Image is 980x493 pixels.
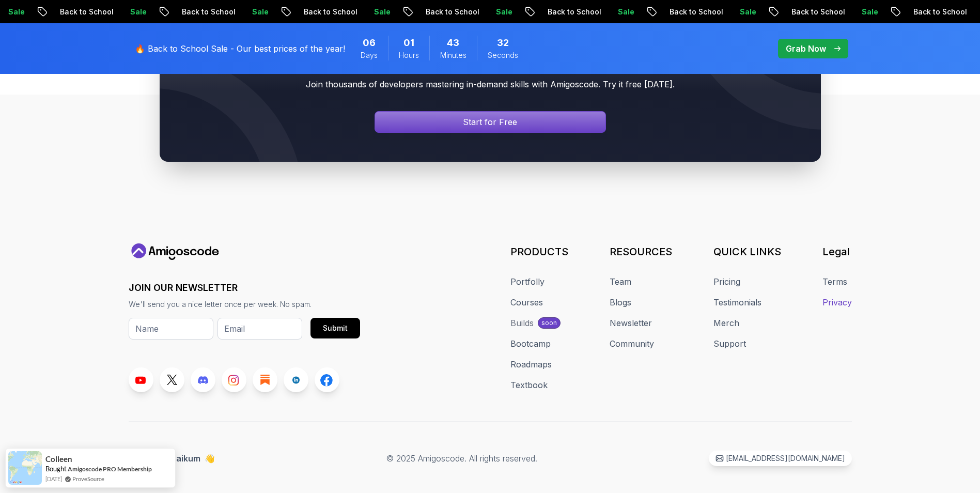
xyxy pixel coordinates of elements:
span: Days [361,50,378,60]
a: Courses [510,296,543,309]
a: Roadmaps [510,358,552,371]
span: 43 Minutes [447,36,459,50]
div: Submit [323,323,348,333]
h3: RESOURCES [610,244,672,259]
p: soon [541,319,557,327]
a: Team [610,275,631,288]
p: Back to School [417,7,488,17]
a: ProveSource [72,474,104,483]
a: Support [713,337,746,350]
a: Blog link [253,367,277,392]
p: Start for Free [463,116,517,128]
p: Grab Now [786,42,826,55]
p: Back to School [905,7,975,17]
span: Hours [399,50,419,60]
p: Back to School [295,7,366,17]
h3: Legal [822,244,852,259]
a: Privacy [822,296,852,309]
h3: PRODUCTS [510,244,568,259]
p: Join thousands of developers mastering in-demand skills with Amigoscode. Try it free [DATE]. [180,78,800,90]
p: © 2025 Amigoscode. All rights reserved. [386,452,537,465]
span: Colleen [45,455,72,464]
p: Sale [366,7,399,17]
p: Sale [244,7,277,17]
a: Amigoscode PRO Membership [68,465,152,473]
button: Submit [310,318,360,338]
a: Portfolly [510,275,545,288]
span: Minutes [440,50,466,60]
div: Builds [510,317,534,329]
p: Back to School [539,7,610,17]
a: Twitter link [160,367,184,392]
p: Sale [732,7,765,17]
a: Discord link [191,367,215,392]
a: LinkedIn link [284,367,308,392]
span: Seconds [488,50,518,60]
span: 32 Seconds [497,36,509,50]
p: Back to School [661,7,732,17]
p: Back to School [174,7,244,17]
span: [DATE] [45,474,62,483]
input: Email [217,318,302,340]
p: Sale [488,7,521,17]
a: Textbook [510,379,548,391]
input: Name [129,318,213,340]
a: Facebook link [315,367,339,392]
a: Pricing [713,275,740,288]
a: Blogs [610,296,631,309]
p: We'll send you a nice letter once per week. No spam. [129,299,360,310]
p: 🔥 Back to School Sale - Our best prices of the year! [135,42,345,55]
a: [EMAIL_ADDRESS][DOMAIN_NAME] [709,451,852,466]
span: 6 Days [363,36,376,50]
a: Bootcamp [510,337,551,350]
a: Youtube link [129,367,153,392]
h3: QUICK LINKS [713,244,781,259]
a: Terms [822,275,847,288]
p: Back to School [783,7,853,17]
img: provesource social proof notification image [8,451,42,485]
a: Community [610,337,654,350]
a: Instagram link [222,367,246,392]
a: Merch [713,317,739,329]
a: Testimonials [713,296,761,309]
p: Sale [853,7,886,17]
p: Back to School [52,7,122,17]
span: 1 Hours [403,36,414,50]
span: Bought [45,465,67,473]
p: Assalamualaikum [129,452,215,465]
h3: JOIN OUR NEWSLETTER [129,281,360,295]
a: Signin page [375,111,606,133]
p: Sale [122,7,155,17]
p: Sale [610,7,643,17]
span: 👋 [205,452,215,465]
p: [EMAIL_ADDRESS][DOMAIN_NAME] [726,453,845,464]
a: Newsletter [610,317,652,329]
